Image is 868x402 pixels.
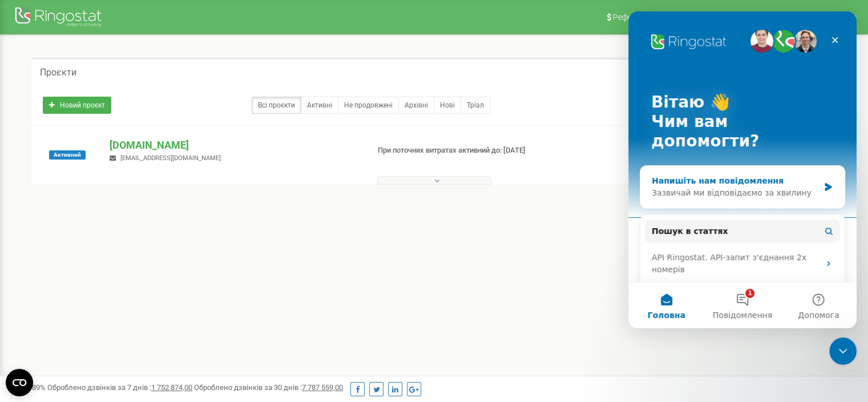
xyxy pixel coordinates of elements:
[302,383,343,392] u: 7 787 559,00
[434,97,461,114] a: Нові
[151,383,192,392] u: 1 752 874,00
[49,150,86,160] span: Активний
[301,97,338,114] a: Активні
[194,383,343,392] span: Оброблено дзвінків за 30 днів :
[47,383,192,392] span: Оброблено дзвінків за 7 днів :
[6,369,33,396] button: Open CMP widget
[398,97,434,114] a: Архівні
[40,67,76,78] h5: Проєкти
[252,97,301,114] a: Всі проєкти
[110,138,359,153] p: [DOMAIN_NAME]
[628,11,857,328] iframe: Intercom live chat
[378,145,560,156] p: При поточних витратах активний до: [DATE]
[613,13,697,22] span: Реферальна програма
[829,337,857,365] iframe: Intercom live chat
[120,154,221,162] span: [EMAIL_ADDRESS][DOMAIN_NAME]
[43,97,111,114] a: Новий проєкт
[338,97,399,114] a: Не продовжені
[461,97,490,114] a: Тріал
